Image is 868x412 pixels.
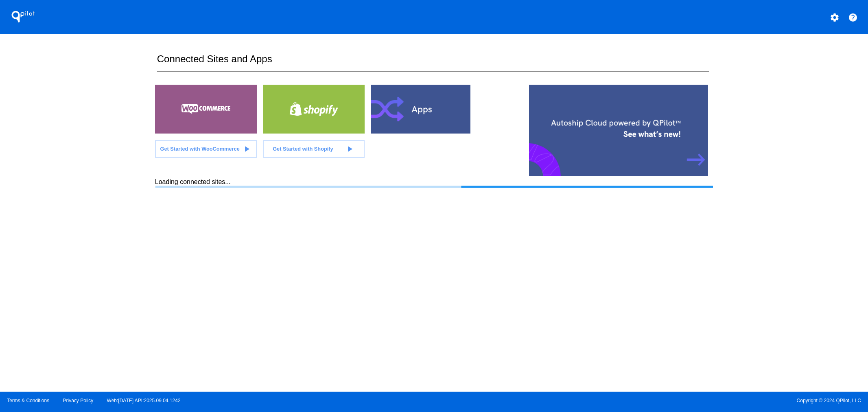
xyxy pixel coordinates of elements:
span: Copyright © 2024 QPilot, LLC [441,398,861,403]
mat-icon: play_arrow [345,144,354,154]
a: Get Started with Shopify [263,140,365,158]
a: Web:[DATE] API:2025.09.04.1242 [107,398,181,403]
span: Get Started with Shopify [273,146,333,152]
a: Terms & Conditions [7,398,49,403]
a: Privacy Policy [63,398,94,403]
h2: Connected Sites and Apps [157,53,709,72]
mat-icon: play_arrow [242,144,251,154]
span: Get Started with WooCommerce [160,146,239,152]
div: Loading connected sites... [155,178,713,188]
mat-icon: help [848,13,858,22]
h1: QPilot [7,9,39,25]
mat-icon: settings [830,13,840,22]
a: Get Started with WooCommerce [155,140,257,158]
